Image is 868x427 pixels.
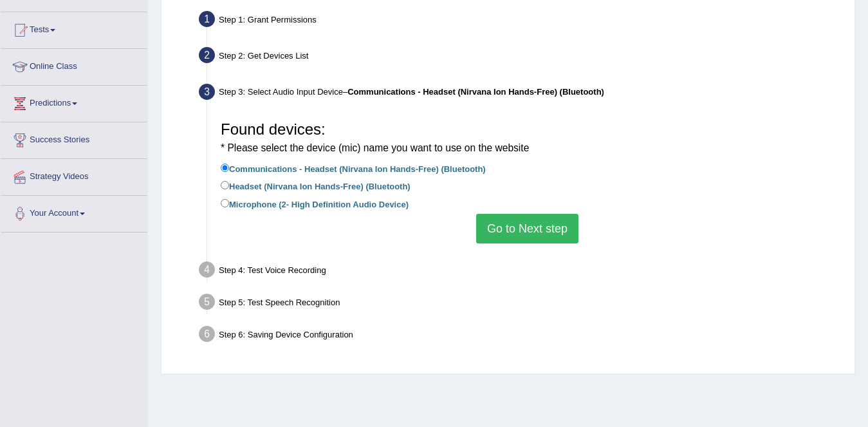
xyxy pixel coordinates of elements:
label: Microphone (2- High Definition Audio Device) [221,196,409,211]
button: Go to Next step [476,214,578,243]
input: Microphone (2- High Definition Audio Device) [221,199,229,207]
div: Step 1: Grant Permissions [193,7,849,35]
h3: Found devices: [221,121,834,155]
a: Your Account [1,196,147,228]
div: Step 6: Saving Device Configuration [193,322,849,350]
input: Communications - Headset (Nirvana Ion Hands-Free) (Bluetooth) [221,164,229,172]
a: Predictions [1,86,147,118]
b: Communications - Headset (Nirvana Ion Hands-Free) (Bluetooth) [347,87,604,97]
a: Online Class [1,49,147,81]
div: Step 3: Select Audio Input Device [193,80,849,108]
a: Tests [1,12,147,44]
div: Step 4: Test Voice Recording [193,258,849,286]
label: Headset (Nirvana Ion Hands-Free) (Bluetooth) [221,178,411,193]
label: Communications - Headset (Nirvana Ion Hands-Free) (Bluetooth) [221,161,486,175]
small: * Please select the device (mic) name you want to use on the website [221,142,529,153]
span: – [343,87,604,97]
a: Strategy Videos [1,159,147,191]
div: Step 5: Test Speech Recognition [193,290,849,318]
a: Success Stories [1,122,147,155]
div: Step 2: Get Devices List [193,43,849,71]
input: Headset (Nirvana Ion Hands-Free) (Bluetooth) [221,181,229,189]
